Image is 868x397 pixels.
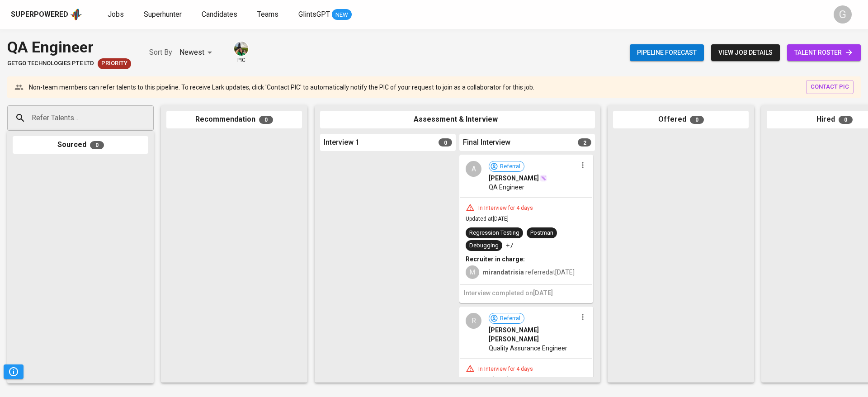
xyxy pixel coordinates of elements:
[11,9,68,20] div: Superpowered
[166,111,302,128] div: Recommendation
[108,9,126,20] a: Jobs
[179,44,215,61] div: Newest
[439,138,452,147] span: 0
[637,47,697,58] span: Pipeline forecast
[98,59,131,68] span: Priority
[11,8,82,21] a: Superpoweredapp logo
[202,9,239,20] a: Candidates
[489,183,524,192] span: QA Engineer
[233,41,249,64] div: pic
[29,83,534,92] p: Non-team members can refer talents to this pipeline. To receive Lark updates, click 'Contact PIC'...
[466,377,509,383] span: Updated at [DATE]
[489,174,539,183] span: [PERSON_NAME]
[144,10,182,19] span: Superhunter
[7,36,131,58] div: QA Engineer
[149,117,151,119] button: Open
[466,216,509,222] span: Updated at [DATE]
[463,137,510,148] span: Final Interview
[794,47,854,58] span: talent roster
[202,10,237,19] span: Candidates
[320,111,595,128] div: Assessment & Interview
[475,365,537,373] div: In Interview for 4 days
[469,229,519,237] div: Regression Testing
[578,138,591,147] span: 2
[90,141,104,149] span: 0
[234,42,248,56] img: eva@glints.com
[149,47,172,58] p: Sort By
[630,44,704,61] button: Pipeline forecast
[489,344,567,353] span: Quality Assurance Engineer
[475,204,537,212] div: In Interview for 4 days
[257,10,278,19] span: Teams
[464,288,589,298] h6: Interview completed on
[540,175,547,182] img: magic_wand.svg
[144,9,184,20] a: Superhunter
[483,269,575,276] span: referred at [DATE]
[489,326,577,344] span: [PERSON_NAME] [PERSON_NAME]
[834,5,852,24] div: G
[466,255,525,263] b: Recruiter in charge:
[298,9,352,20] a: GlintsGPT NEW
[7,59,94,68] span: GetGo Technologies Pte Ltd
[259,116,273,124] span: 0
[469,241,499,250] div: Debugging
[324,137,359,148] span: Interview 1
[13,136,148,154] div: Sourced
[70,8,82,21] img: app logo
[332,10,352,19] span: NEW
[496,314,524,323] span: Referral
[98,58,131,69] div: New Job received from Demand Team
[718,47,773,58] span: view job details
[466,161,481,177] div: A
[179,47,204,58] p: Newest
[466,265,479,279] div: M
[4,364,24,379] button: Pipeline Triggers
[530,229,553,237] div: Postman
[466,313,481,329] div: R
[711,44,780,61] button: view job details
[298,10,330,19] span: GlintsGPT
[533,289,553,297] span: [DATE]
[787,44,861,61] a: talent roster
[257,9,280,20] a: Teams
[496,162,524,171] span: Referral
[690,116,704,124] span: 0
[108,10,124,19] span: Jobs
[806,80,854,94] button: contact pic
[613,111,749,128] div: Offered
[839,116,853,124] span: 0
[506,241,513,250] p: +7
[483,269,524,276] b: mirandatrisia
[811,82,849,92] span: contact pic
